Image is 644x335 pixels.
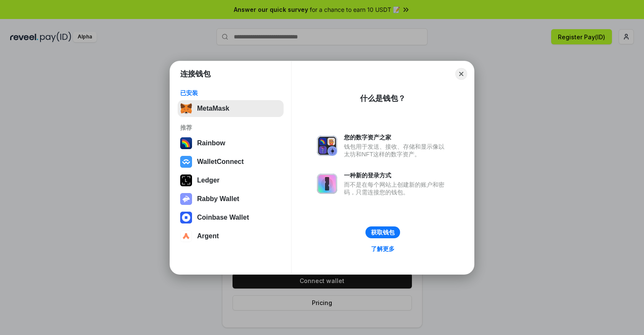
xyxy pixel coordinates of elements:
div: 了解更多 [371,245,395,253]
button: WalletConnect [178,153,284,170]
img: svg+xml,%3Csvg%20xmlns%3D%22http%3A%2F%2Fwww.w3.org%2F2000%2Fsvg%22%20fill%3D%22none%22%20viewBox... [317,136,337,156]
img: svg+xml,%3Csvg%20xmlns%3D%22http%3A%2F%2Fwww.w3.org%2F2000%2Fsvg%22%20fill%3D%22none%22%20viewBox... [317,174,337,194]
h1: 连接钱包 [180,69,211,79]
img: svg+xml,%3Csvg%20width%3D%2228%22%20height%3D%2228%22%20viewBox%3D%220%200%2028%2028%22%20fill%3D... [180,156,192,168]
button: Ledger [178,172,284,189]
div: 您的数字资产之家 [344,133,449,141]
img: svg+xml,%3Csvg%20width%3D%2228%22%20height%3D%2228%22%20viewBox%3D%220%200%2028%2028%22%20fill%3D... [180,212,192,223]
button: Argent [178,228,284,245]
button: Close [455,68,467,80]
div: 钱包用于发送、接收、存储和显示像以太坊和NFT这样的数字资产。 [344,143,449,158]
div: 获取钱包 [371,229,395,236]
img: svg+xml,%3Csvg%20width%3D%2228%22%20height%3D%2228%22%20viewBox%3D%220%200%2028%2028%22%20fill%3D... [180,230,192,242]
div: 一种新的登录方式 [344,172,449,179]
img: svg+xml,%3Csvg%20xmlns%3D%22http%3A%2F%2Fwww.w3.org%2F2000%2Fsvg%22%20width%3D%2228%22%20height%3... [180,174,192,186]
div: 而不是在每个网站上创建新的账户和密码，只需连接您的钱包。 [344,181,449,196]
button: Rainbow [178,135,284,152]
img: svg+xml,%3Csvg%20xmlns%3D%22http%3A%2F%2Fwww.w3.org%2F2000%2Fsvg%22%20fill%3D%22none%22%20viewBox... [180,193,192,205]
div: Argent [197,232,219,240]
div: Coinbase Wallet [197,214,249,221]
div: Ledger [197,177,219,184]
img: svg+xml,%3Csvg%20fill%3D%22none%22%20height%3D%2233%22%20viewBox%3D%220%200%2035%2033%22%20width%... [180,103,192,114]
div: 什么是钱包？ [360,93,406,103]
div: WalletConnect [197,158,244,166]
button: 获取钱包 [365,226,400,238]
button: Rabby Wallet [178,191,284,207]
button: MetaMask [178,100,284,117]
div: Rainbow [197,139,225,147]
img: svg+xml,%3Csvg%20width%3D%22120%22%20height%3D%22120%22%20viewBox%3D%220%200%20120%20120%22%20fil... [180,137,192,149]
div: MetaMask [197,105,229,112]
div: 推荐 [180,124,281,131]
button: Coinbase Wallet [178,209,284,226]
a: 了解更多 [366,243,400,254]
div: Rabby Wallet [197,195,239,203]
div: 已安装 [180,89,281,97]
